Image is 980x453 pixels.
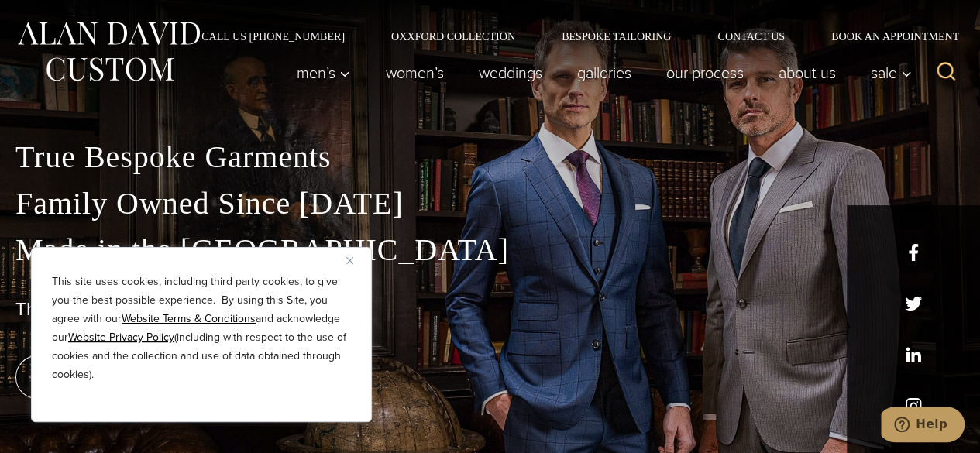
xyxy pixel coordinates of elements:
[559,57,648,88] a: Galleries
[853,57,920,88] button: Sale sub menu toggle
[15,355,232,399] a: book an appointment
[178,31,965,42] nav: Secondary Navigation
[15,17,201,86] img: Alan David Custom
[761,57,853,88] a: About Us
[694,31,808,42] a: Contact Us
[122,311,256,327] a: Website Terms & Conditions
[927,54,965,91] button: View Search Form
[15,134,965,273] p: True Bespoke Garments Family Owned Since [DATE] Made in the [GEOGRAPHIC_DATA]
[368,57,461,88] a: Women’s
[461,57,559,88] a: weddings
[346,251,365,269] button: Close
[52,273,351,384] p: This site uses cookies, including third party cookies, to give you the best possible experience. ...
[178,31,368,42] a: Call Us [PHONE_NUMBER]
[68,329,174,345] a: Website Privacy Policy
[279,57,920,88] nav: Primary Navigation
[648,57,761,88] a: Our Process
[15,298,965,321] h1: The Best Custom Suits NYC Has to Offer
[808,31,965,42] a: Book an Appointment
[368,31,538,42] a: Oxxford Collection
[538,31,694,42] a: Bespoke Tailoring
[881,407,965,445] iframe: Opens a widget where you can chat to one of our agents
[346,257,353,264] img: Close
[279,57,368,88] button: Child menu of Men’s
